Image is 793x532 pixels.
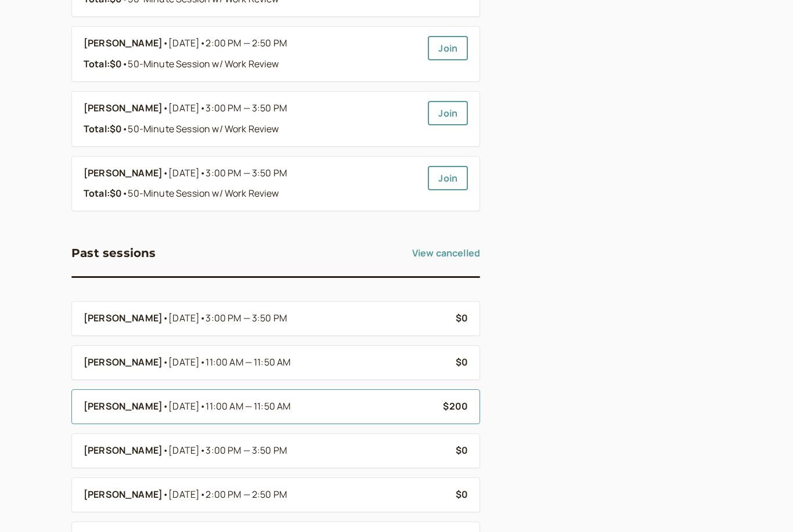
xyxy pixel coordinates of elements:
span: • [200,356,206,369]
a: Join [428,37,468,61]
strong: Total: $0 [84,187,122,200]
span: • [163,167,168,182]
span: • [200,312,206,325]
span: • [163,400,168,415]
span: • [163,102,168,117]
a: Join [428,102,468,126]
span: • [122,123,128,136]
b: $200 [443,400,468,413]
span: • [200,488,206,501]
span: • [163,488,168,503]
span: 2:00 PM — 2:50 PM [206,37,287,50]
b: [PERSON_NAME] [84,312,163,327]
a: [PERSON_NAME]•[DATE]•2:00 PM — 2:50 PMTotal:$0•50-Minute Session w/ Work Review [84,37,419,73]
strong: Total: $0 [84,123,122,136]
span: • [200,37,206,50]
span: • [122,187,128,200]
span: [DATE] [168,167,287,182]
span: 2:00 PM — 2:50 PM [206,488,287,501]
b: [PERSON_NAME] [84,356,163,371]
b: [PERSON_NAME] [84,488,163,503]
span: [DATE] [168,102,287,117]
a: View cancelled [412,244,480,263]
b: [PERSON_NAME] [84,37,163,52]
b: $0 [456,488,468,501]
a: [PERSON_NAME]•[DATE]•2:00 PM — 2:50 PM [84,488,446,503]
b: $0 [456,356,468,369]
span: 3:00 PM — 3:50 PM [206,444,287,457]
span: [DATE] [168,356,290,371]
a: [PERSON_NAME]•[DATE]•3:00 PM — 3:50 PM [84,312,446,327]
span: [DATE] [168,312,287,327]
span: • [122,58,128,71]
b: $0 [456,444,468,457]
span: [DATE] [168,444,287,459]
a: [PERSON_NAME]•[DATE]•3:00 PM — 3:50 PMTotal:$0•50-Minute Session w/ Work Review [84,102,419,137]
span: • [200,444,206,457]
span: 3:00 PM — 3:50 PM [206,102,287,115]
b: $0 [456,312,468,325]
a: [PERSON_NAME]•[DATE]•3:00 PM — 3:50 PMTotal:$0•50-Minute Session w/ Work Review [84,167,419,202]
span: 50-Minute Session w/ Work Review [122,58,279,71]
span: • [163,312,168,327]
span: 50-Minute Session w/ Work Review [122,123,279,136]
a: [PERSON_NAME]•[DATE]•11:00 AM — 11:50 AM [84,400,434,415]
span: • [200,167,206,180]
span: 11:00 AM — 11:50 AM [206,356,290,369]
iframe: Chat Widget [735,476,793,532]
span: • [163,356,168,371]
span: 11:00 AM — 11:50 AM [206,400,290,413]
b: [PERSON_NAME] [84,444,163,459]
strong: Total: $0 [84,58,122,71]
span: 3:00 PM — 3:50 PM [206,312,287,325]
span: • [200,400,206,413]
span: 50-Minute Session w/ Work Review [122,187,279,200]
span: • [163,37,168,52]
b: [PERSON_NAME] [84,102,163,117]
a: [PERSON_NAME]•[DATE]•3:00 PM — 3:50 PM [84,444,446,459]
a: Join [428,167,468,191]
a: [PERSON_NAME]•[DATE]•11:00 AM — 11:50 AM [84,356,446,371]
span: • [200,102,206,115]
span: [DATE] [168,37,287,52]
span: • [163,444,168,459]
h3: Past sessions [71,244,156,263]
span: 3:00 PM — 3:50 PM [206,167,287,180]
b: [PERSON_NAME] [84,167,163,182]
span: [DATE] [168,400,290,415]
span: [DATE] [168,488,287,503]
b: [PERSON_NAME] [84,400,163,415]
